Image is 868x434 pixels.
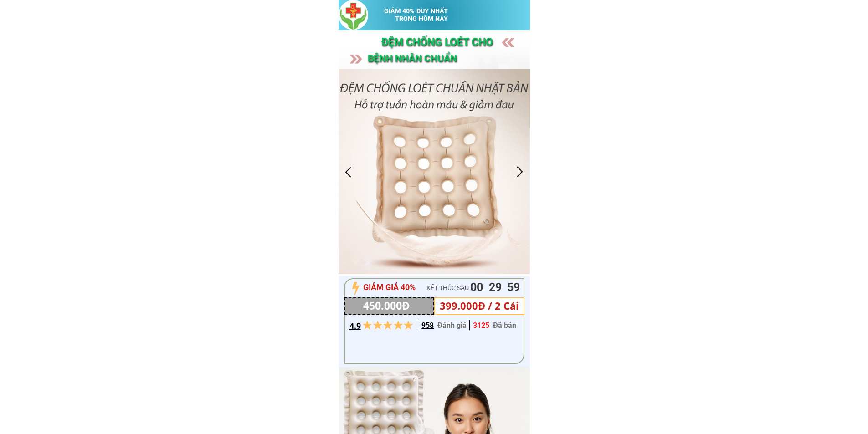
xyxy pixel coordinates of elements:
h3: 450.000Đ [363,297,418,314]
h3: 399.000Đ / 2 Cái [440,298,527,314]
h3: 4.9 [349,320,363,333]
span: 958 [421,321,434,330]
h3: GIẢM 40% DUY NHẤT TRONG HÔM NAY [384,7,457,23]
h3: ĐỆM CHỐNG Loét cho [381,34,568,51]
span: 3125 [473,321,489,330]
h3: GIẢM GIÁ 40% [363,281,426,294]
h3: KẾT THÚC SAU [426,283,488,293]
span: Đã bán [493,321,516,330]
span: Đánh giá [437,321,467,330]
h3: bệnh nhân CHUẨN [GEOGRAPHIC_DATA] [368,51,516,82]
